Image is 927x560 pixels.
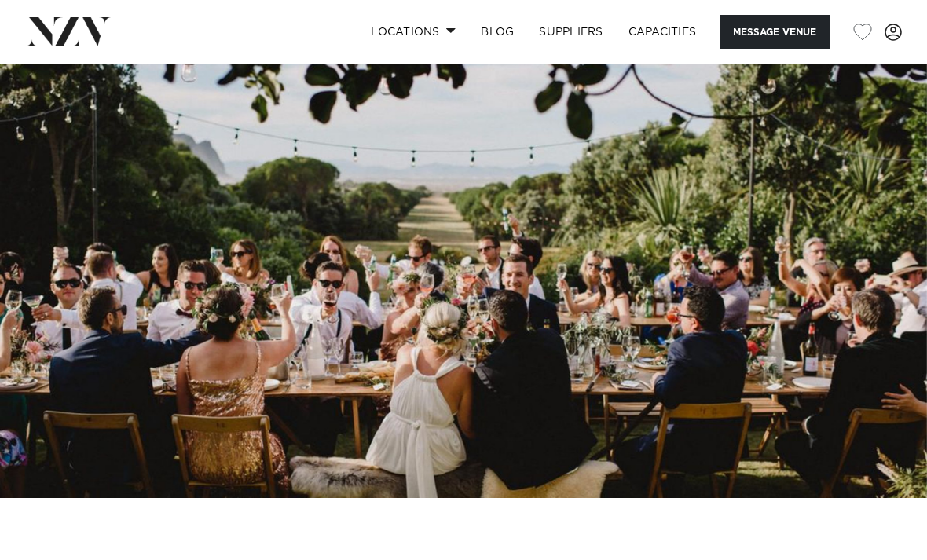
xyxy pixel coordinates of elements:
[468,15,526,49] a: BLOG
[358,15,468,49] a: Locations
[616,15,709,49] a: Capacities
[526,15,615,49] a: SUPPLIERS
[720,15,830,49] button: Message Venue
[25,17,111,46] img: nzv-logo.png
